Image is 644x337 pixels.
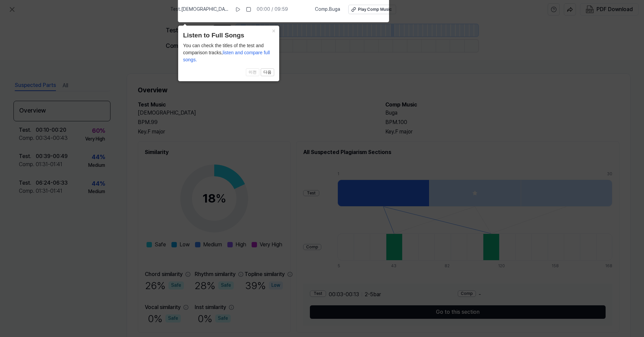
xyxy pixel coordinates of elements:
button: Close [268,26,279,35]
button: 다음 [261,68,274,76]
header: Listen to Full Songs [183,31,274,40]
span: Comp . Buga [315,6,340,13]
span: listen and compare full songs. [183,50,270,62]
span: Test . [DEMOGRAPHIC_DATA] [170,6,230,13]
div: Play Comp Music [358,7,392,12]
button: Play Comp Music [348,5,396,14]
div: You can check the titles of the test and comparison tracks, [183,42,274,63]
div: 00:00 / 09:59 [257,6,288,13]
